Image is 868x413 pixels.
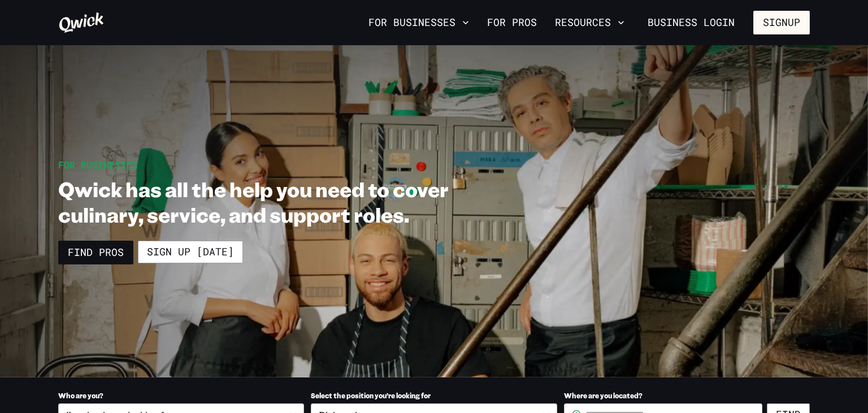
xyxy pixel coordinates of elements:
[58,391,103,400] span: Who are you?
[550,13,629,32] button: Resources
[564,391,643,400] span: Where are you located?
[364,13,474,32] button: For Businesses
[58,241,133,264] a: Find Pros
[638,11,744,34] a: Business Login
[138,241,243,263] a: Sign up [DATE]
[311,391,431,400] span: Select the position you’re looking for
[483,13,541,32] a: For Pros
[58,176,509,227] h1: Qwick has all the help you need to cover culinary, service, and support roles.
[58,159,137,171] span: For Businesses
[753,11,810,34] button: Signup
